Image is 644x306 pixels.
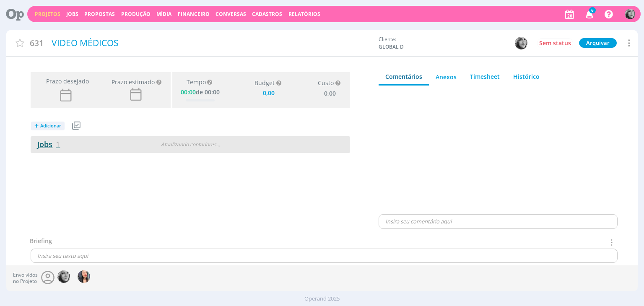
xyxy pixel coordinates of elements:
[436,73,457,81] div: Anexos
[625,9,635,19] img: J
[78,270,90,283] img: K
[181,88,196,96] span: 00:00
[218,141,219,148] span: .
[13,272,38,284] span: Envolvidos no Projeto
[286,11,323,18] button: Relatórios
[379,43,441,51] span: GLOBAL D
[30,236,52,249] div: Briefing
[539,39,571,47] span: Sem status
[318,80,342,87] div: Custo
[43,77,89,86] span: Prazo desejado
[175,11,212,18] button: Financeiro
[154,11,174,18] button: Mídia
[288,10,320,18] a: Relatórios
[31,139,60,149] a: Jobs
[32,11,63,18] button: Projetos
[31,122,65,130] button: +Adicionar
[321,87,339,99] div: 0,00
[139,141,241,148] div: Atualizando contadores
[121,10,151,18] a: Produção
[30,37,44,49] span: 631
[589,7,596,13] span: 6
[252,10,282,18] span: Cadastros
[31,119,70,133] button: +Adicionar
[219,141,220,148] span: .
[56,139,60,149] span: 1
[49,34,375,53] div: VIDEO MÉDICOS
[216,10,246,18] a: Conversas
[187,79,206,86] span: Tempo
[40,123,61,129] span: Adicionar
[35,10,60,18] a: Projetos
[506,69,546,84] a: Histórico
[379,69,429,86] a: Comentários
[181,87,220,96] div: de 00:00
[156,10,171,18] a: Mídia
[379,36,528,51] div: Cliente:
[31,136,350,153] a: Jobs1Atualizando contadores..
[624,7,636,21] button: J
[249,11,285,18] button: Cadastros
[84,10,115,18] a: Propostas
[579,38,617,48] button: Arquivar
[34,122,39,130] span: +
[119,11,153,18] button: Produção
[254,80,283,87] div: Budget
[463,69,506,84] a: Timesheet
[515,37,527,49] img: J
[112,78,155,86] div: Prazo estimado
[57,270,70,283] img: J
[64,11,81,18] button: Jobs
[537,38,573,48] button: Sem status
[82,11,117,18] button: Propostas
[66,10,78,18] a: Jobs
[213,11,249,18] button: Conversas
[178,10,210,18] span: Financeiro
[580,7,597,22] button: 6
[514,36,528,50] button: J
